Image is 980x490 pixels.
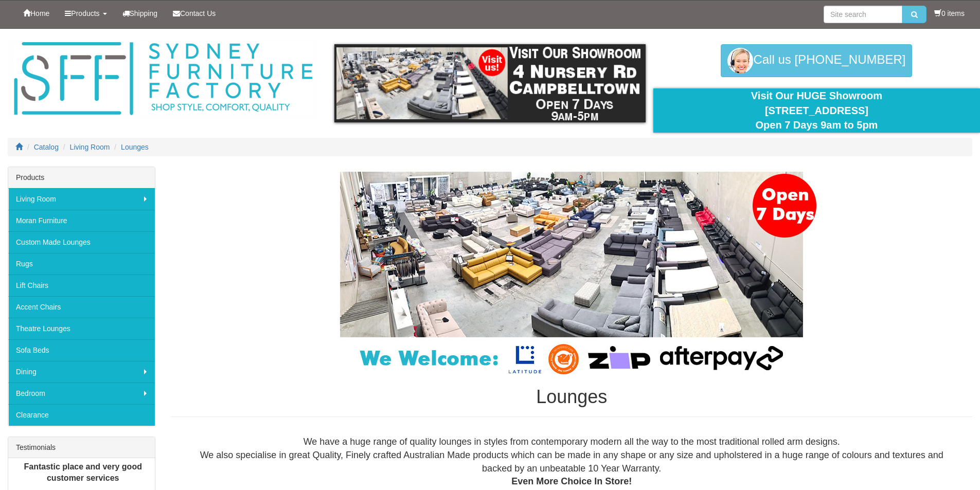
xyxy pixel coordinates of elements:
a: Catalog [34,143,59,151]
h1: Lounges [171,387,972,407]
a: Clearance [8,404,155,426]
a: Custom Made Lounges [8,231,155,253]
img: Sydney Furniture Factory [9,39,317,119]
a: Dining [8,361,155,383]
a: Lift Chairs [8,275,155,296]
a: Products [57,1,114,26]
a: Bedroom [8,383,155,404]
span: Shipping [130,9,158,17]
img: showroom.gif [334,44,646,122]
div: Testimonials [8,437,155,458]
a: Shipping [115,1,166,26]
a: Sofa Beds [8,339,155,361]
span: Home [30,9,49,17]
a: Moran Furniture [8,210,155,231]
span: Products [71,9,99,17]
a: Living Room [70,143,110,151]
b: Even More Choice In Store! [511,476,632,486]
b: Fantastic place and very good customer services [24,462,142,483]
a: Accent Chairs [8,296,155,318]
a: Theatre Lounges [8,318,155,339]
span: Contact Us [180,9,216,17]
li: 0 items [934,8,965,19]
a: Rugs [8,253,155,275]
input: Site search [824,6,902,23]
a: Living Room [8,188,155,210]
img: Lounges [314,172,829,376]
a: Lounges [121,143,149,151]
a: Home [15,1,57,26]
div: Products [8,167,155,188]
a: Contact Us [165,1,223,26]
div: Visit Our HUGE Showroom [STREET_ADDRESS] Open 7 Days 9am to 5pm [661,88,972,133]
